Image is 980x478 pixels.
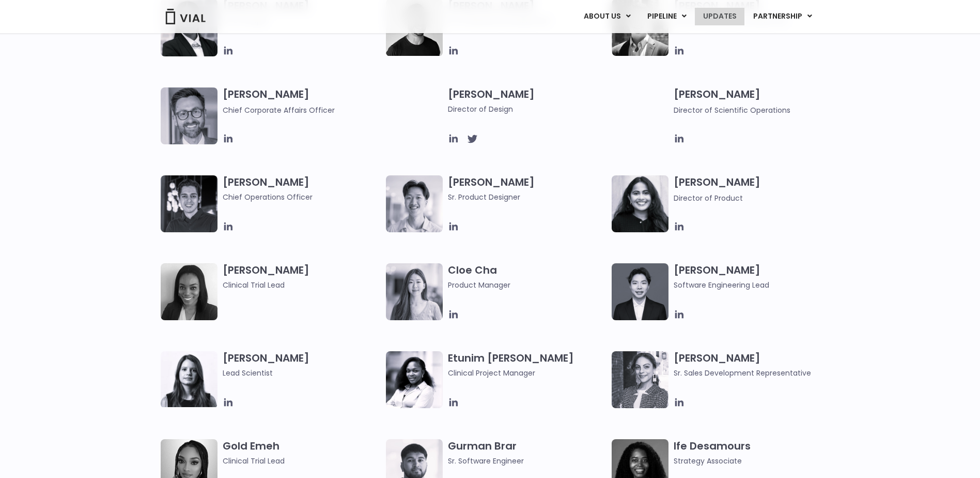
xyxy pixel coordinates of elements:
h3: [PERSON_NAME] [674,351,832,379]
h3: Cloe Cha [448,263,606,291]
span: Product Manager [448,279,606,291]
span: Strategy Associate [674,455,832,467]
a: PIPELINEMenu Toggle [639,8,694,25]
span: Sr. Sales Development Representative [674,367,832,379]
img: Headshot of smiling man named Josh [161,175,217,232]
img: Smiling woman named Gabriella [612,351,668,408]
h3: [PERSON_NAME] [223,351,381,379]
span: Director of Product [674,193,743,203]
img: Headshot of smiling woman named Elia [161,351,217,407]
h3: [PERSON_NAME] [674,175,832,204]
img: Image of smiling woman named Etunim [386,351,443,408]
a: UPDATES [695,8,744,25]
h3: [PERSON_NAME] [674,87,832,116]
h3: Etunim [PERSON_NAME] [448,351,606,379]
span: Chief Operations Officer [223,191,381,203]
h3: Gold Emeh [223,439,381,467]
span: Director of Design [448,103,606,115]
img: Headshot of smiling woman named Sarah [612,87,668,144]
h3: Ife Desamours [674,439,832,467]
img: Smiling woman named Dhruba [612,175,668,232]
h3: [PERSON_NAME] [223,263,381,291]
a: PARTNERSHIPMenu Toggle [745,8,820,25]
img: A black and white photo of a woman smiling. [161,263,217,320]
span: Sr. Software Engineer [448,455,606,467]
img: Vial Logo [165,9,206,24]
img: Paolo-M [161,87,217,144]
span: Clinical Project Manager [448,367,606,379]
span: Director of Scientific Operations [674,105,790,115]
img: Cloe [386,263,443,320]
span: Lead Scientist [223,367,381,379]
h3: Gurman Brar [448,439,606,467]
h3: [PERSON_NAME] [223,87,381,116]
span: Chief Corporate Affairs Officer [223,105,335,115]
h3: [PERSON_NAME] [674,263,832,291]
span: Software Engineering Lead [674,279,832,291]
h3: [PERSON_NAME] [448,175,606,203]
h3: [PERSON_NAME] [223,175,381,203]
span: Sr. Product Designer [448,191,606,203]
a: ABOUT USMenu Toggle [575,8,639,25]
span: Clinical Trial Lead [223,455,381,467]
img: Brennan [386,175,443,232]
h3: [PERSON_NAME] [448,87,606,115]
span: Clinical Trial Lead [223,279,381,291]
img: Headshot of smiling man named Albert [386,87,443,144]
